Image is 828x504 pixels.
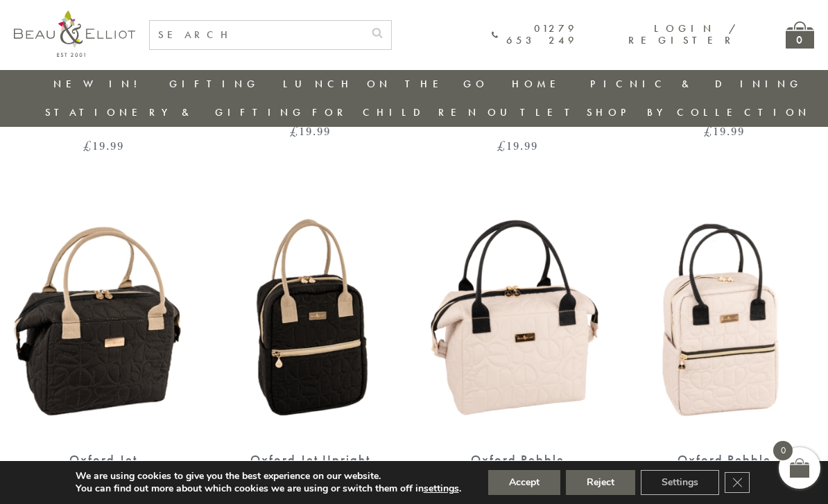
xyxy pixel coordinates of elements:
input: SEARCH [150,21,363,49]
a: 01279 653 249 [492,23,578,47]
div: Oxford Pebble Upright Lunch Bag [659,453,791,481]
div: Oxford Jet Convertible Lunch Bag [38,453,169,496]
p: You can find out more about which cookies we are using or switch them off in . [76,483,461,495]
a: Login / Register [628,21,737,47]
button: Close GDPR Cookie Banner [725,472,750,493]
button: settings [424,483,459,495]
div: Oxford Pebble Convertible Lunch Bag [452,453,583,496]
a: New in! [53,77,146,91]
bdi: 19.99 [83,137,124,154]
button: Reject [566,470,635,495]
button: Accept [488,470,560,495]
a: Outlet [488,105,580,119]
bdi: 19.99 [497,137,538,154]
a: Gifting [169,77,259,91]
bdi: 19.99 [290,123,331,139]
span: £ [290,123,299,139]
button: Settings [641,470,719,495]
span: £ [704,123,713,139]
a: 0 [786,21,814,49]
bdi: 19.99 [704,123,745,139]
p: We are using cookies to give you the best experience on our website. [76,470,461,483]
span: 0 [773,441,793,460]
a: For Children [312,105,481,119]
a: Home [512,77,567,91]
span: £ [497,137,506,154]
span: £ [83,137,92,154]
a: Shop by collection [587,105,811,119]
img: logo [14,10,135,57]
a: Lunch On The Go [283,77,488,91]
a: Stationery & Gifting [45,105,305,119]
div: Oxford Jet Upright Lunch Bag [245,453,377,481]
a: Picnic & Dining [590,77,802,91]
